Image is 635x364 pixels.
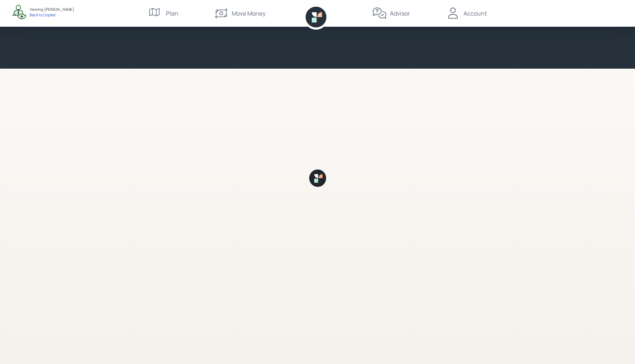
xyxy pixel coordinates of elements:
div: Account [463,9,487,18]
div: Viewing: [PERSON_NAME] [30,7,74,12]
div: Advisor [390,9,410,18]
div: Back to Copilot [30,12,74,17]
img: Retirable loading [309,169,326,187]
div: Plan [166,9,178,18]
div: Move Money [232,9,266,18]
